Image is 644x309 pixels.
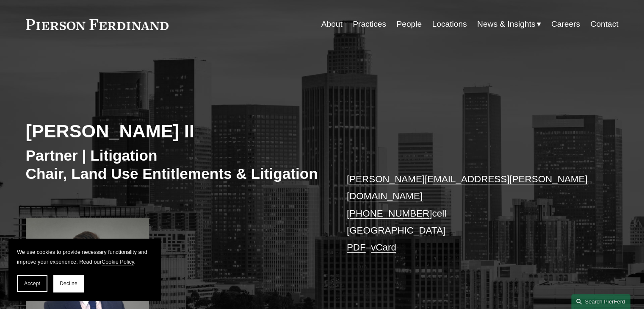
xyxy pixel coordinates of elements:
a: Practices [353,16,386,32]
p: We use cookies to provide necessary functionality and improve your experience. Read our . [17,247,152,267]
a: Cookie Policy [102,259,134,265]
section: Cookie banner [8,239,161,301]
button: Decline [53,275,84,292]
a: About [321,16,343,32]
a: [PERSON_NAME][EMAIL_ADDRESS][PERSON_NAME][DOMAIN_NAME] [347,174,588,201]
a: PDF [347,242,366,253]
a: Contact [590,16,618,32]
a: vCard [371,242,396,253]
span: News & Insights [477,17,536,32]
a: Search this site [571,294,630,309]
span: Decline [60,281,77,287]
a: Careers [551,16,580,32]
h2: [PERSON_NAME] II [26,120,322,142]
a: folder dropdown [477,16,541,32]
h3: Partner | Litigation Chair, Land Use Entitlements & Litigation [26,146,322,183]
span: Accept [24,281,40,287]
a: Locations [432,16,467,32]
button: Accept [17,275,47,292]
a: People [396,16,422,32]
a: [PHONE_NUMBER] [347,208,432,219]
p: cell [GEOGRAPHIC_DATA] – [347,171,594,256]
